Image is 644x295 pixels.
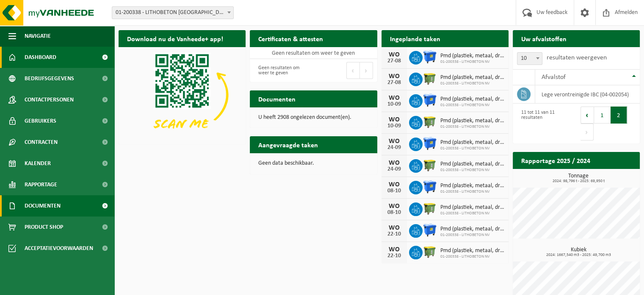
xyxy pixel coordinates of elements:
h2: Documenten [250,90,304,107]
div: WO [386,73,403,80]
button: Next [360,62,373,79]
span: Pmd (plastiek, metaal, drankkartons) (bedrijven) [440,118,504,124]
div: 10-09 [386,123,403,129]
div: 27-08 [386,58,403,64]
div: WO [386,203,403,210]
button: Next [580,124,594,140]
span: Gebruikers [25,110,56,132]
p: U heeft 2908 ongelezen document(en). [258,115,368,121]
h2: Ingeplande taken [381,30,449,47]
span: 01-200338 - LITHOBETON NV [440,81,504,86]
p: Geen data beschikbaar. [258,160,368,166]
button: Previous [580,107,594,124]
span: Afvalstof [542,74,566,81]
div: 22-10 [386,231,403,237]
div: 27-08 [386,80,403,86]
span: 01-200338 - LITHOBETON NV [440,103,504,108]
button: 2 [611,107,627,124]
td: Lege verontreinigde IBC (04-002054) [535,85,640,104]
span: Pmd (plastiek, metaal, drankkartons) (bedrijven) [440,96,504,103]
div: 24-09 [386,166,403,172]
span: 01-200338 - LITHOBETON NV [440,254,504,259]
h2: Certificaten & attesten [250,30,332,47]
span: 01-200338 - LITHOBETON NV [440,189,504,194]
img: WB-1100-HPE-BE-01 [423,93,437,107]
div: WO [386,51,403,58]
span: Pmd (plastiek, metaal, drankkartons) (bedrijven) [440,139,504,146]
img: WB-1100-HPE-GN-50 [423,244,437,259]
div: WO [386,160,403,166]
span: Pmd (plastiek, metaal, drankkartons) (bedrijven) [440,183,504,189]
span: Product Shop [25,216,63,238]
span: Pmd (plastiek, metaal, drankkartons) (bedrijven) [440,53,504,59]
span: 01-200338 - LITHOBETON NV [440,59,504,65]
span: 10 [517,53,542,65]
span: 01-200338 - LITHOBETON NV [440,211,504,216]
span: Navigatie [25,25,51,47]
span: Pmd (plastiek, metaal, drankkartons) (bedrijven) [440,247,504,254]
span: 01-200338 - LITHOBETON NV [440,233,504,238]
img: Download de VHEPlus App [119,47,246,143]
div: Geen resultaten om weer te geven [254,61,309,80]
img: WB-1100-HPE-BE-01 [423,223,437,237]
span: 01-200338 - LITHOBETON NV - SNAASKERKE [112,7,233,19]
span: Contactpersonen [25,89,74,110]
span: 01-200338 - LITHOBETON NV [440,168,504,173]
span: Acceptatievoorwaarden [25,238,93,259]
div: 10-09 [386,101,403,107]
span: Contracten [25,132,58,153]
div: WO [386,116,403,123]
span: 10 [517,52,542,65]
span: 01-200338 - LITHOBETON NV [440,146,504,151]
span: 2024: 1667,540 m3 - 2025: 49,700 m3 [517,253,640,257]
span: Documenten [25,195,61,216]
img: WB-1100-HPE-BE-01 [423,180,437,194]
img: WB-1100-HPE-BE-01 [423,136,437,151]
img: WB-1100-HPE-GN-50 [423,115,437,129]
a: Bekijk rapportage [577,169,639,185]
span: Pmd (plastiek, metaal, drankkartons) (bedrijven) [440,74,504,81]
div: 08-10 [386,210,403,216]
img: WB-1100-HPE-GN-50 [423,71,437,86]
div: 24-09 [386,145,403,151]
div: WO [386,95,403,101]
div: WO [386,138,403,145]
div: 22-10 [386,253,403,259]
button: Previous [346,62,360,79]
img: WB-1100-HPE-GN-50 [423,158,437,172]
span: Bedrijfsgegevens [25,68,74,89]
span: Kalender [25,153,51,174]
span: 01-200338 - LITHOBETON NV - SNAASKERKE [112,6,234,19]
h2: Rapportage 2025 / 2024 [513,152,599,169]
div: WO [386,246,403,253]
div: 11 tot 11 van 11 resultaten [517,106,572,141]
div: WO [386,181,403,188]
span: Dashboard [25,47,56,68]
button: 1 [594,107,611,124]
span: Pmd (plastiek, metaal, drankkartons) (bedrijven) [440,161,504,168]
div: 08-10 [386,188,403,194]
h2: Aangevraagde taken [250,136,326,153]
h3: Tonnage [517,173,640,183]
div: WO [386,225,403,231]
span: 01-200338 - LITHOBETON NV [440,124,504,129]
span: 2024: 98,796 t - 2025: 69,950 t [517,179,640,183]
td: Geen resultaten om weer te geven [250,47,377,59]
label: resultaten weergeven [547,54,607,61]
h2: Download nu de Vanheede+ app! [119,30,232,47]
img: WB-1100-HPE-GN-50 [423,201,437,216]
span: Pmd (plastiek, metaal, drankkartons) (bedrijven) [440,204,504,211]
h2: Uw afvalstoffen [513,30,575,47]
span: Pmd (plastiek, metaal, drankkartons) (bedrijven) [440,226,504,233]
span: Rapportage [25,174,57,195]
img: WB-1100-HPE-BE-01 [423,50,437,64]
h3: Kubiek [517,247,640,257]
